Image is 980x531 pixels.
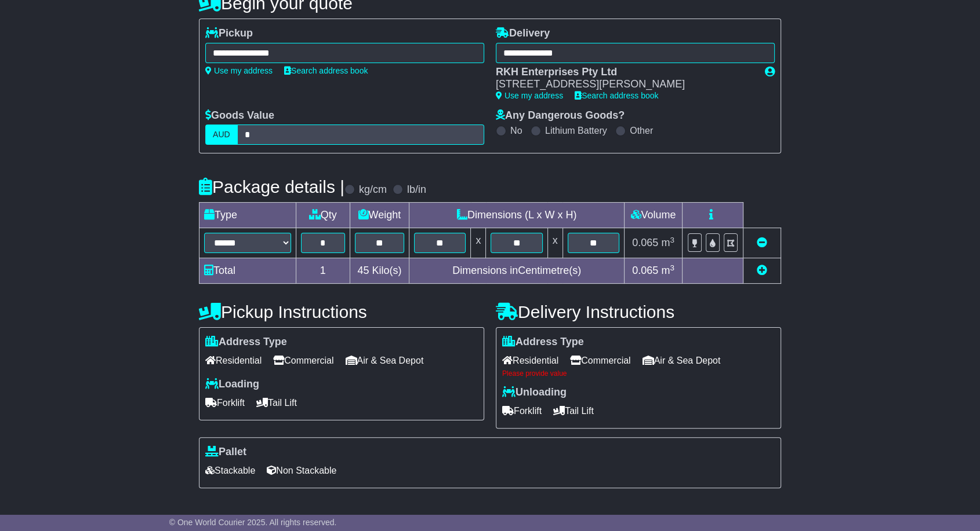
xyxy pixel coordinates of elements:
[670,236,674,244] sup: 3
[256,394,297,412] span: Tail Lift
[409,203,625,228] td: Dimensions (L x W x H)
[496,27,550,40] label: Delivery
[205,351,262,369] span: Residential
[502,369,775,378] div: Please provide value
[205,66,273,75] a: Use my address
[670,263,674,272] sup: 3
[496,109,625,122] label: Any Dangerous Goods?
[199,203,296,228] td: Type
[205,446,246,459] label: Pallet
[570,351,630,369] span: Commercial
[205,27,253,40] label: Pickup
[284,66,368,75] a: Search address book
[350,203,409,228] td: Weight
[169,518,337,527] span: © One World Courier 2025. All rights reserved.
[496,302,781,321] h4: Delivery Instructions
[553,402,594,420] span: Tail Lift
[199,258,296,284] td: Total
[502,351,558,369] span: Residential
[502,402,542,420] span: Forklift
[199,177,344,196] h4: Package details |
[273,351,333,369] span: Commercial
[205,378,259,391] label: Loading
[496,78,753,91] div: [STREET_ADDRESS][PERSON_NAME]
[502,336,584,349] label: Address Type
[502,386,567,399] label: Unloading
[496,66,753,79] div: RKH Enterprises Pty Ltd
[545,125,607,136] label: Lithium Battery
[575,91,658,100] a: Search address book
[199,302,484,321] h4: Pickup Instructions
[296,203,350,228] td: Qty
[267,462,336,479] span: Non Stackable
[757,237,767,248] a: Remove this item
[661,265,674,276] span: m
[632,265,658,276] span: 0.065
[471,228,486,258] td: x
[407,184,426,196] label: lb/in
[510,125,522,136] label: No
[624,203,682,228] td: Volume
[661,237,674,248] span: m
[632,237,658,248] span: 0.065
[350,258,409,284] td: Kilo(s)
[346,351,424,369] span: Air & Sea Depot
[643,351,721,369] span: Air & Sea Depot
[757,265,767,276] a: Add new item
[357,265,369,276] span: 45
[205,109,274,122] label: Goods Value
[547,228,562,258] td: x
[205,394,245,412] span: Forklift
[205,462,255,479] span: Stackable
[359,184,387,196] label: kg/cm
[205,124,238,145] label: AUD
[205,336,287,349] label: Address Type
[496,91,563,100] a: Use my address
[409,258,625,284] td: Dimensions in Centimetre(s)
[296,258,350,284] td: 1
[630,125,653,136] label: Other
